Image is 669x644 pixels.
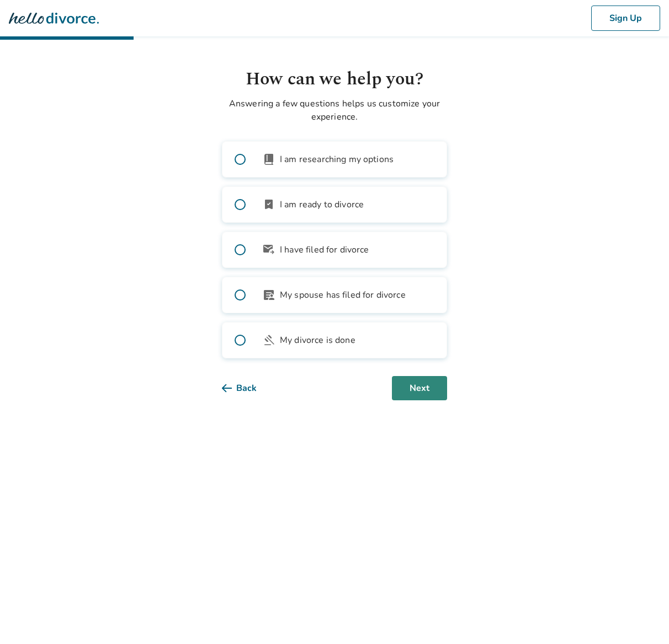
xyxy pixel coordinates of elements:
span: My divorce is done [280,334,355,347]
span: I am researching my options [280,153,394,166]
span: outgoing_mail [262,243,275,256]
span: article_person [262,288,275,302]
h1: How can we help you? [222,66,447,93]
span: book_2 [262,153,275,166]
span: I have filed for divorce [280,243,369,256]
p: Answering a few questions helps us customize your experience. [222,97,447,124]
span: bookmark_check [262,198,275,211]
span: gavel [262,334,275,347]
button: Back [222,376,274,400]
button: Sign Up [591,6,660,31]
span: I am ready to divorce [280,198,364,211]
span: My spouse has filed for divorce [280,288,406,302]
button: Next [392,376,447,400]
iframe: Chat Widget [614,591,669,644]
